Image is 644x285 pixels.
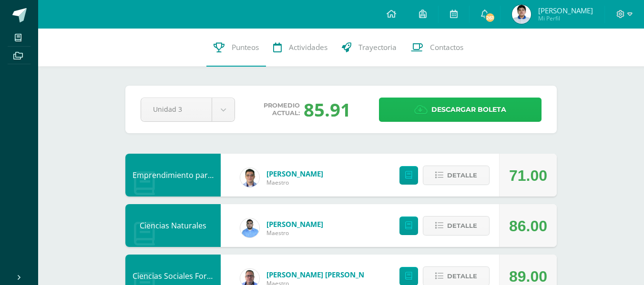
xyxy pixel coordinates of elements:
span: Promedio actual: [264,102,300,117]
a: Contactos [404,29,470,67]
span: Actividades [289,42,327,52]
span: Unidad 3 [153,98,200,120]
span: Descargar boleta [431,98,506,121]
div: Emprendimiento para la Productividad [125,154,221,197]
span: 261 [485,12,495,23]
a: [PERSON_NAME] [PERSON_NAME] [266,270,381,279]
a: Punteos [206,29,266,67]
div: 86.00 [509,205,547,247]
a: Descargar boleta [379,98,542,122]
div: 85.91 [304,97,351,122]
a: [PERSON_NAME] [266,169,323,178]
span: Maestro [266,229,323,237]
span: Maestro [266,178,323,187]
span: Detalle [447,167,477,184]
span: Contactos [430,42,463,52]
span: Trayectoria [358,42,397,52]
div: 71.00 [509,154,547,197]
img: 54ea75c2c4af8710d6093b43030d56ea.png [240,218,259,237]
a: Unidad 3 [141,98,235,121]
span: Detalle [447,267,477,285]
span: [PERSON_NAME] [538,6,593,15]
a: [PERSON_NAME] [266,219,323,229]
span: Mi Perfil [538,14,593,22]
a: Trayectoria [335,29,404,67]
img: 59d43ee891c36c6483348a09223ced3d.png [512,5,531,24]
span: Punteos [232,42,259,52]
span: Detalle [447,217,477,235]
a: Actividades [266,29,335,67]
img: 828dc3da83d952870f0c8eb2a42c8d14.png [240,168,259,187]
div: Ciencias Naturales [125,204,221,247]
button: Detalle [423,216,490,236]
button: Detalle [423,166,490,185]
